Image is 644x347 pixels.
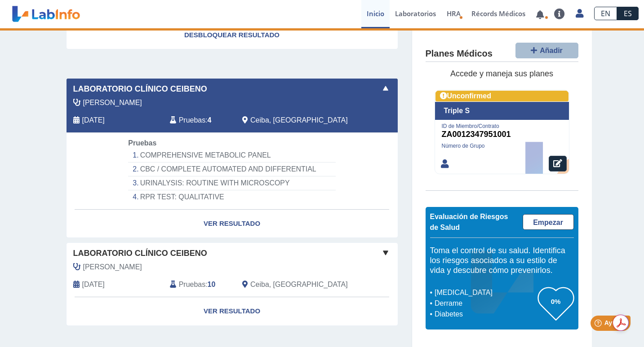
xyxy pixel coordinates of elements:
[617,7,639,20] a: ES
[128,163,335,176] li: CBC / COMPLETE AUTOMATED AND DIFFERENTIAL
[523,214,574,230] a: Empezar
[564,312,634,337] iframe: Help widget launcher
[83,262,142,272] span: George, Rebeca
[179,279,205,290] span: Pruebas
[594,7,617,20] a: EN
[163,115,235,126] div: :
[250,115,348,126] span: Ceiba, PR
[82,115,105,126] span: 2021-09-23
[128,149,335,163] li: COMPREHENSIVE METABOLIC PANEL
[515,43,578,58] button: Añadir
[221,334,243,342] span: SUBIR
[430,246,574,276] h5: Toma el control de su salud. Identifica los riesgos asociados a su estilo de vida y descubre cómo...
[426,49,493,60] h4: Planes Médicos
[83,97,142,108] span: Cardona Berrios, Sigfredo
[450,70,553,79] span: Accede y maneja sus planes
[179,115,205,126] span: Pruebas
[128,139,156,147] span: Pruebas
[82,279,105,290] span: 2025-08-08
[432,309,538,320] li: Diabetes
[208,116,212,124] b: 4
[73,83,207,95] span: Laboratorio Clínico Ceibeno
[128,176,335,190] li: URINALYSIS: ROUTINE WITH MICROSCOPY
[163,279,235,290] div: :
[540,47,563,54] span: Añadir
[447,9,461,18] span: HRA
[67,297,398,325] a: Ver Resultado
[73,247,207,259] span: Laboratorio Clínico Ceibeno
[432,298,538,309] li: Derrame
[538,296,574,307] h3: 0%
[67,210,398,238] a: Ver Resultado
[533,219,563,226] span: Empezar
[208,281,216,288] b: 10
[128,190,335,204] li: RPR TEST: QUALITATIVE
[432,287,538,298] li: [MEDICAL_DATA]
[184,31,280,39] span: Desbloquear resultado
[250,279,348,290] span: Ceiba, PR
[430,213,508,231] span: Evaluación de Riesgos de Salud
